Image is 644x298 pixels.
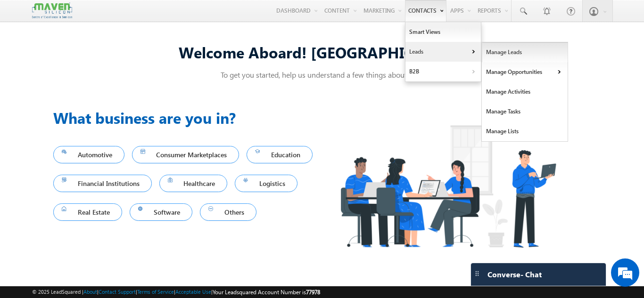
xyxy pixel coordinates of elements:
span: Others [208,206,248,218]
img: carter-drag [473,270,481,277]
a: Contact Support [99,289,136,295]
span: Software [138,206,184,218]
a: Manage Leads [482,42,568,62]
span: Healthcare [168,177,219,190]
img: Custom Logo [32,2,72,19]
span: Real Estate [62,206,114,218]
a: Manage Tasks [482,102,568,121]
a: B2B [405,62,481,81]
span: Converse - Chat [487,270,542,279]
a: Manage Opportunities [482,62,568,82]
a: About [83,289,97,295]
span: Logistics [243,177,289,190]
h3: What business are you in? [53,106,322,129]
span: Your Leadsquared Account Number is [213,289,320,296]
span: Financial Institutions [62,177,143,190]
a: Terms of Service [137,289,174,295]
img: Industry.png [322,106,574,266]
a: Leads [405,42,481,62]
a: Manage Lists [482,121,568,141]
span: © 2025 LeadSquared | | | | | [32,288,320,297]
a: Smart Views [405,22,481,42]
span: Education [255,148,304,161]
a: Acceptable Use [175,289,211,295]
div: Welcome Aboard! [GEOGRAPHIC_DATA] [53,42,591,62]
span: Consumer Marketplaces [140,148,231,161]
span: 77978 [306,289,320,296]
a: Manage Activities [482,82,568,102]
span: Automotive [62,148,116,161]
p: To get you started, help us understand a few things about you! [53,70,591,80]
